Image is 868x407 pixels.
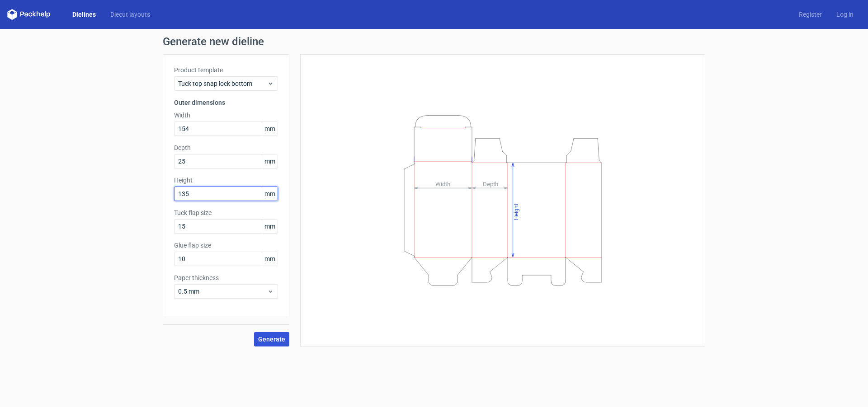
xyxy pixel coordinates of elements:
[262,187,278,201] span: mm
[483,180,498,187] tspan: Depth
[262,154,278,168] span: mm
[174,208,278,217] label: Tuck flap size
[174,98,278,107] h3: Outer dimensions
[178,79,267,88] span: Tuck top snap lock bottom
[174,143,278,152] label: Depth
[262,252,278,266] span: mm
[163,36,705,47] h1: Generate new dieline
[262,220,278,233] span: mm
[65,10,103,19] a: Dielines
[174,65,278,75] label: Product template
[174,273,278,282] label: Paper thickness
[262,122,278,136] span: mm
[829,10,861,19] a: Log in
[178,287,267,296] span: 0.5 mm
[435,180,450,187] tspan: Width
[792,10,829,19] a: Register
[258,336,285,342] span: Generate
[513,203,519,220] tspan: Height
[174,241,278,250] label: Glue flap size
[174,111,278,120] label: Width
[103,10,157,19] a: Diecut layouts
[174,176,278,185] label: Height
[254,332,289,346] button: Generate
